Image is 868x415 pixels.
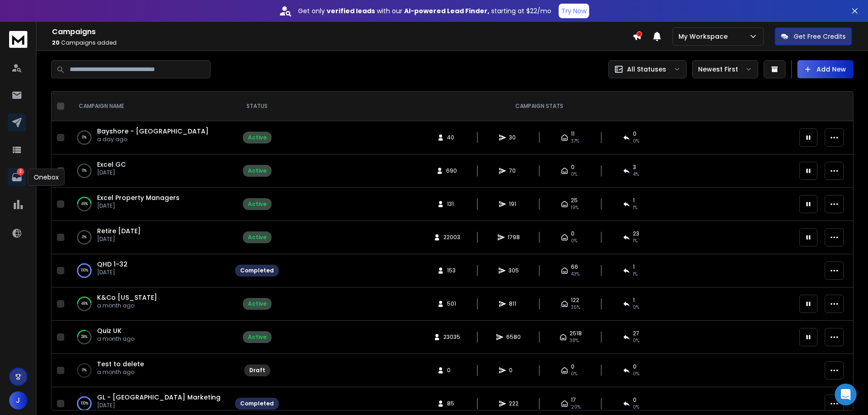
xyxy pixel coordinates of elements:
td: 48%K&Co [US_STATE]a month ago [68,287,230,321]
span: 1 [633,263,635,271]
p: [DATE] [97,202,180,210]
p: a day ago [97,136,209,143]
span: 25 [571,197,578,204]
span: 38 % [570,337,579,344]
span: 153 [447,267,456,274]
span: 305 [508,267,519,274]
span: 35 % [571,304,580,311]
div: Active [248,234,267,241]
p: Get Free Credits [794,32,846,41]
span: 690 [446,167,457,174]
p: [DATE] [97,169,126,176]
td: 0%Test to deletea month ago [68,354,230,387]
span: 43 % [571,271,580,278]
span: 0% [571,370,577,378]
p: Try Now [561,6,586,15]
a: Excel GC [97,160,126,169]
span: 30 [509,134,518,141]
p: a month ago [97,369,144,376]
span: GL - [GEOGRAPHIC_DATA] Marketing [97,393,221,402]
div: Active [248,300,267,307]
span: 501 [447,300,456,307]
p: [DATE] [97,402,221,409]
span: 222 [509,400,519,407]
th: STATUS [230,92,284,121]
strong: AI-powered Lead Finder, [404,6,489,15]
span: 2518 [570,330,582,337]
span: 27 [633,330,639,337]
span: 0 % [633,404,639,411]
p: a month ago [97,302,157,309]
span: 0 [509,367,518,374]
p: 100 % [81,266,88,275]
p: a month ago [97,335,134,343]
td: 0%Bayshore - [GEOGRAPHIC_DATA]a day ago [68,121,230,154]
span: 70 [509,167,518,174]
a: K&Co [US_STATE] [97,293,157,302]
span: 85 [447,400,456,407]
button: Try Now [559,4,589,18]
span: 1 [633,197,635,204]
a: Test to delete [97,359,144,369]
p: Campaigns added [52,39,632,46]
button: Add New [797,60,853,78]
a: Excel Property Managers [97,193,180,202]
div: Open Intercom Messenger [835,384,857,405]
span: 19 % [571,204,579,211]
span: 1 [633,297,635,304]
span: 811 [509,300,518,307]
button: Newest First [692,60,758,78]
div: Active [248,167,267,174]
span: 20 [52,39,60,46]
span: 0 [447,367,456,374]
span: 0 [571,363,575,370]
p: 0 % [82,366,87,375]
p: 0 % [82,166,87,175]
td: 49%Excel Property Managers[DATE] [68,188,230,221]
span: 191 [509,200,518,208]
span: 0 [571,164,575,171]
span: 122 [571,297,579,304]
a: Retire [DATE] [97,226,141,236]
div: Active [248,134,267,141]
span: 6580 [506,333,521,341]
button: J [9,391,27,410]
th: CAMPAIGN NAME [68,92,230,121]
span: 0 [571,230,575,237]
span: 0 [633,396,637,404]
div: Completed [240,267,274,274]
div: Active [248,333,267,341]
span: 4 % [633,171,639,178]
span: 17 [571,396,576,404]
span: 3 [633,164,636,171]
p: All Statuses [627,65,666,74]
p: My Workspace [678,32,731,41]
h1: Campaigns [52,26,632,37]
p: 0 % [82,233,87,242]
p: [DATE] [97,236,141,243]
span: Bayshore - [GEOGRAPHIC_DATA] [97,127,209,136]
span: 0 [633,130,637,138]
span: 1798 [508,234,520,241]
a: 2 [8,168,26,186]
a: QHD 1-32 [97,260,128,269]
a: Quiz UK [97,326,122,335]
span: 1 % [633,204,637,211]
span: 20 % [571,404,580,411]
span: 23035 [443,333,460,341]
span: 0 % [571,171,577,178]
span: 0% [633,370,639,378]
div: Onebox [28,169,65,186]
td: 0%Excel GC[DATE] [68,154,230,188]
span: 22003 [443,234,460,241]
span: 0 % [571,237,577,245]
p: 48 % [81,299,88,308]
span: 1 % [633,237,637,245]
